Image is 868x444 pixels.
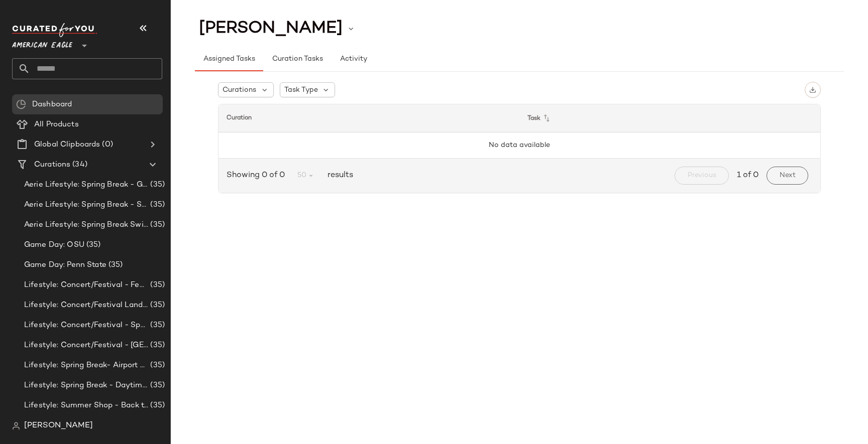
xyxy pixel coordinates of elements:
[32,99,72,110] span: Dashboard
[227,170,289,182] span: Showing 0 of 0
[199,19,343,38] span: [PERSON_NAME]
[203,55,255,63] span: Assigned Tasks
[106,259,123,271] span: (35)
[223,85,256,95] span: Curations
[34,119,79,130] span: All Products
[24,360,148,371] span: Lifestyle: Spring Break- Airport Style
[809,86,816,93] img: svg%3e
[34,139,100,151] span: Global Clipboards
[12,23,97,37] img: cfy_white_logo.C9jOOHJF.svg
[24,219,148,231] span: Aerie Lifestyle: Spring Break Swimsuits Landing Page
[767,167,808,185] button: Next
[148,199,165,211] span: (35)
[148,279,165,291] span: (35)
[323,170,353,182] span: results
[779,172,796,180] span: Next
[24,300,148,311] span: Lifestyle: Concert/Festival Landing Page
[100,139,113,151] span: (0)
[148,300,165,311] span: (35)
[24,199,148,211] span: Aerie Lifestyle: Spring Break - Sporty
[148,360,165,371] span: (35)
[24,340,148,351] span: Lifestyle: Concert/Festival - [GEOGRAPHIC_DATA]
[148,380,165,391] span: (35)
[284,85,318,95] span: Task Type
[24,400,148,411] span: Lifestyle: Summer Shop - Back to School Essentials
[148,179,165,191] span: (35)
[24,320,148,331] span: Lifestyle: Concert/Festival - Sporty
[24,259,106,271] span: Game Day: Penn State
[24,279,148,291] span: Lifestyle: Concert/Festival - Femme
[148,340,165,351] span: (35)
[16,99,26,109] img: svg%3e
[24,380,148,391] span: Lifestyle: Spring Break - Daytime Casual
[519,104,820,132] th: Task
[340,55,367,63] span: Activity
[12,422,20,430] img: svg%3e
[24,420,93,432] span: [PERSON_NAME]
[34,159,70,171] span: Curations
[737,170,758,182] span: 1 of 0
[84,239,101,251] span: (35)
[12,34,72,52] span: American Eagle
[148,320,165,331] span: (35)
[219,132,820,159] td: No data available
[271,55,322,63] span: Curation Tasks
[148,219,165,231] span: (35)
[70,159,87,171] span: (34)
[148,400,165,411] span: (35)
[219,104,519,132] th: Curation
[24,179,148,191] span: Aerie Lifestyle: Spring Break - Girly/Femme
[24,239,84,251] span: Game Day: OSU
